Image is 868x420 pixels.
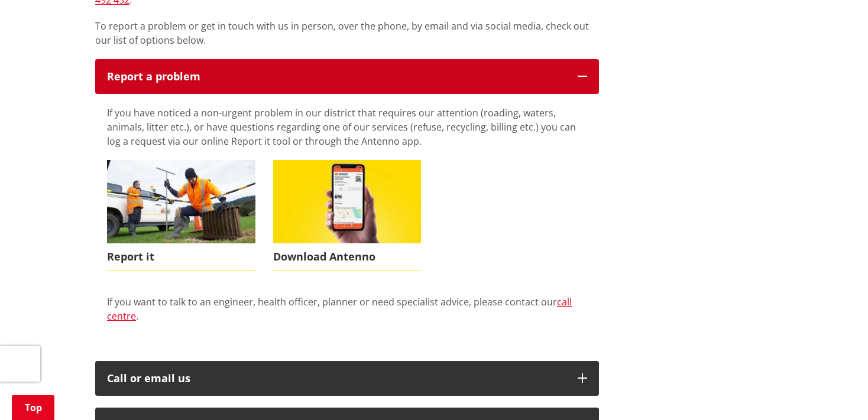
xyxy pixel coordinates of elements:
button: Report a problem [95,59,599,95]
span: Download Antenno [273,243,422,271]
div: Call or email us [107,373,566,385]
span: If you have noticed a non-urgent problem in our district that requires our attention (roading, wa... [107,106,576,148]
img: Antenno [273,160,422,243]
a: call centre [107,295,572,323]
button: Call or email us [95,361,599,396]
p: To report a problem or get in touch with us in person, over the phone, by email and via social me... [95,19,599,47]
a: Top [12,395,54,420]
iframe: Messenger Launcher [814,370,856,413]
a: Download Antenno [273,160,422,271]
p: Report a problem [107,71,566,83]
a: Report it [107,160,255,271]
div: If you want to talk to an engineer, health officer, planner or need specialist advice, please con... [107,295,587,337]
img: Report it [107,160,255,243]
span: Report it [107,243,255,271]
